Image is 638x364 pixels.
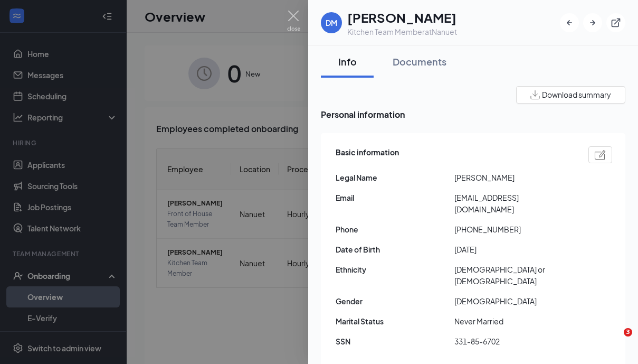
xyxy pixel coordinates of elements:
span: Email [336,192,454,203]
span: [DEMOGRAPHIC_DATA] or [DEMOGRAPHIC_DATA] [454,264,573,287]
h1: [PERSON_NAME] [347,8,457,26]
span: Personal information [321,108,625,121]
span: Marital Status [336,315,454,327]
span: [DEMOGRAPHIC_DATA] [454,295,573,307]
span: [PHONE_NUMBER] [454,223,573,235]
div: DM [326,17,337,28]
span: Download summary [542,89,611,100]
div: Info [331,55,363,68]
span: Date of Birth [336,244,454,255]
span: [PERSON_NAME] [454,172,573,183]
svg: ArrowLeftNew [564,17,575,28]
span: [EMAIL_ADDRESS][DOMAIN_NAME] [454,192,573,215]
span: 3 [624,328,632,337]
span: [DATE] [454,244,573,255]
span: SSN [336,335,454,347]
button: ArrowRight [583,13,602,32]
button: ArrowLeftNew [560,13,579,32]
svg: ArrowRight [587,17,598,28]
button: ExternalLink [606,13,625,32]
span: Gender [336,295,454,307]
span: Ethnicity [336,264,454,275]
div: Kitchen Team Member at Nanuet [347,26,457,37]
span: Phone [336,223,454,235]
span: 331-85-6702 [454,335,573,347]
span: Basic information [336,146,399,163]
span: Legal Name [336,172,454,183]
div: Documents [393,55,446,68]
span: Never Married [454,315,573,327]
iframe: Intercom live chat [602,328,627,353]
svg: ExternalLink [611,17,621,28]
button: Download summary [516,86,625,104]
